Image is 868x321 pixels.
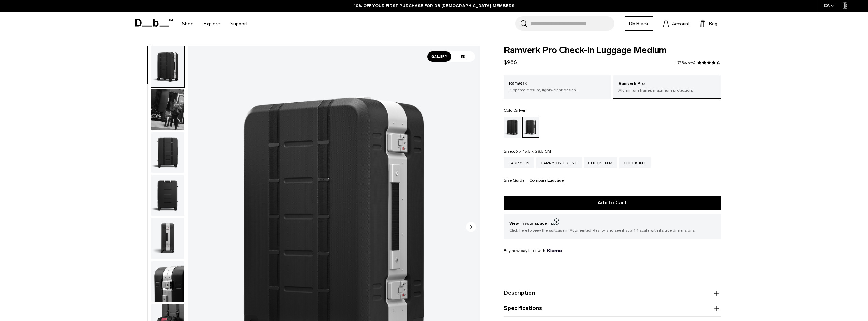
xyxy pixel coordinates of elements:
[619,157,651,168] a: Check-in L
[182,12,194,36] a: Shop
[151,175,184,216] img: Ramverk Pro Check-in Luggage Medium Silver
[504,157,534,168] a: Carry-on
[504,46,721,55] span: Ramverk Pro Check-in Luggage Medium
[700,19,717,28] button: Bag
[504,196,721,210] button: Add to Cart
[676,61,695,64] a: 27 reviews
[504,248,562,254] span: Buy now pay later with
[672,20,690,27] span: Account
[151,260,185,302] button: Ramverk Pro Check-in Luggage Medium Silver
[504,289,721,297] button: Description
[451,51,475,62] span: 3D
[504,178,524,183] button: Size Guide
[515,108,526,113] span: Silver
[663,19,690,28] a: Account
[509,227,715,233] span: Click here to view the suitcase in Augmented Reality and see it at a 1:1 scale with its true dime...
[151,89,184,130] img: Ramverk Pro Check-in Luggage Medium Silver
[151,132,184,173] img: Ramverk Pro Check-in Luggage Medium Silver
[522,117,539,138] a: Silver
[427,51,451,62] span: Gallery
[584,157,617,168] a: Check-in M
[618,87,715,93] p: Aluminium frame, maximum protection.
[509,87,607,93] p: Zippered closure, lightweight design.
[536,157,582,168] a: Carry-on Front
[151,261,184,302] img: Ramverk Pro Check-in Luggage Medium Silver
[204,12,220,36] a: Explore
[151,132,185,173] button: Ramverk Pro Check-in Luggage Medium Silver
[504,59,517,65] span: $986
[504,214,721,239] button: View in your space Click here to view the suitcase in Augmented Reality and see it at a 1:1 scale...
[151,217,185,259] button: Ramverk Pro Check-in Luggage Medium Silver
[504,149,551,153] legend: Size:
[618,80,715,87] p: Ramverk Pro
[151,46,185,88] button: Ramverk Pro Check-in Luggage Medium Silver
[509,80,607,87] p: Ramverk
[151,218,184,259] img: Ramverk Pro Check-in Luggage Medium Silver
[504,305,721,313] button: Specifications
[709,20,717,27] span: Bag
[151,46,184,87] img: Ramverk Pro Check-in Luggage Medium Silver
[509,219,715,227] span: View in your space
[504,117,521,138] a: Black Out
[547,249,562,252] img: {"height" => 20, "alt" => "Klarna"}
[529,178,564,183] button: Compare Luggage
[625,16,653,31] a: Db Black
[177,12,253,36] nav: Main Navigation
[354,3,514,9] a: 10% OFF YOUR FIRST PURCHASE FOR DB [DEMOGRAPHIC_DATA] MEMBERS
[230,12,248,36] a: Support
[466,221,476,233] button: Next slide
[151,174,185,216] button: Ramverk Pro Check-in Luggage Medium Silver
[504,75,612,98] a: Ramverk Zippered closure, lightweight design.
[504,108,526,112] legend: Color:
[151,89,185,131] button: Ramverk Pro Check-in Luggage Medium Silver
[513,149,551,154] span: 66 x 45.5 x 28.5 CM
